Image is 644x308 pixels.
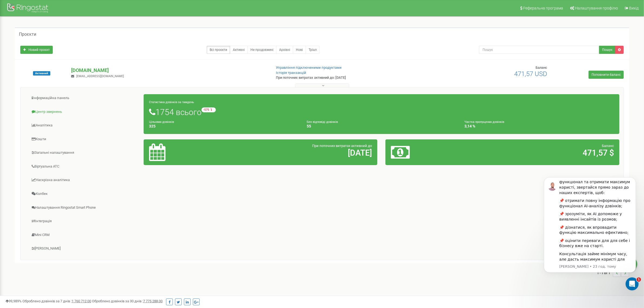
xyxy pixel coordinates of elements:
span: 471,57 USD [514,70,547,78]
small: Без відповіді дзвінків [307,120,338,124]
span: Вихід [629,6,639,10]
span: Баланс [602,144,614,148]
small: -575 [202,107,216,112]
a: Аналiтика [25,119,144,132]
a: Наскрізна аналітика [25,173,144,187]
span: Оброблено дзвінків за 30 днів : [92,299,163,303]
a: Загальні налаштування [25,146,144,159]
h4: 325 [149,124,299,128]
span: [EMAIL_ADDRESS][DOMAIN_NAME] [76,74,124,78]
a: Новий проєкт [20,46,53,54]
h2: 471,57 $ [468,148,614,157]
small: Статистика дзвінків за тиждень [149,100,194,104]
a: Віртуальна АТС [25,160,144,173]
a: Архівні [276,46,293,54]
h4: 3,14 % [464,124,614,128]
span: 99,989% [5,299,22,303]
span: При поточних витратах активний до [312,144,372,148]
span: 1 [637,277,641,282]
a: Нові [293,46,306,54]
a: Налаштування Ringostat Smart Phone [25,201,144,214]
a: Активні [230,46,248,54]
u: 7 775 288,00 [143,299,163,303]
a: Історія транзакцій [276,71,306,75]
span: Реферальна програма [523,6,563,10]
small: Цільових дзвінків [149,120,174,124]
button: Пошук [599,46,615,54]
u: 1 760 712,00 [72,299,91,303]
a: Не продовжені [247,46,276,54]
a: Поповнити баланс [589,71,624,79]
a: Інтеграція [25,215,144,228]
h5: Проєкти [19,32,36,37]
span: Активний [33,71,50,76]
a: Колбек [25,187,144,201]
input: Пошук [479,46,599,54]
span: Оброблено дзвінків за 7 днів : [22,299,91,303]
iframe: Intercom live chat [626,277,639,290]
a: Інформаційна панель [25,91,144,105]
h1: 1754 всього [149,107,614,117]
a: Центр звернень [25,105,144,119]
a: Управління підключеними продуктами [276,65,342,70]
small: Частка пропущених дзвінків [464,120,504,124]
a: Кошти [25,133,144,146]
iframe: Intercom notifications повідомлення [536,169,644,293]
a: Тріал [306,46,320,54]
h2: [DATE] [226,148,372,157]
h4: 55 [307,124,456,128]
a: Mini CRM [25,228,144,242]
span: Налаштування профілю [575,6,618,10]
a: [PERSON_NAME] [25,242,144,255]
p: При поточних витратах активний до: [DATE] [276,75,421,80]
span: Баланс [536,65,547,70]
p: [DOMAIN_NAME] [71,67,267,74]
a: Всі проєкти [207,46,230,54]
